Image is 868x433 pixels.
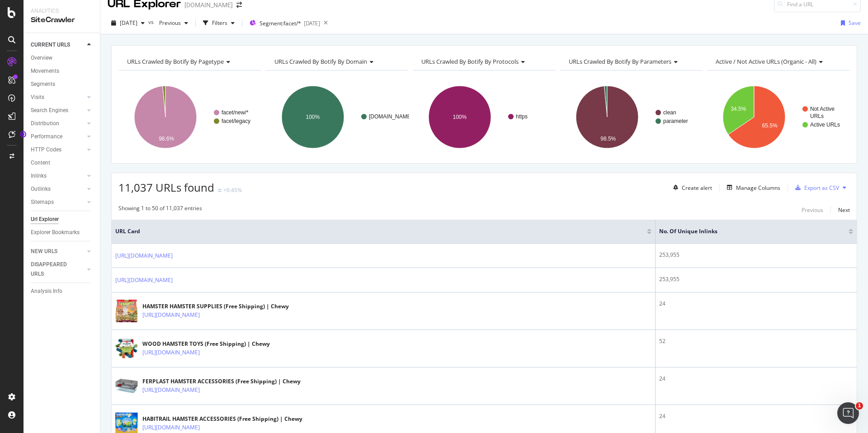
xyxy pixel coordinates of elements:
button: Save [837,16,861,30]
text: facet/legacy [222,118,250,124]
svg: A chart. [266,78,409,156]
div: Manage Columns [736,184,780,192]
span: 11,037 URLs found [118,180,214,195]
a: [URL][DOMAIN_NAME] [142,348,200,357]
h4: URLs Crawled By Botify By domain [273,54,401,69]
div: 24 [659,375,853,383]
svg: A chart. [413,78,556,156]
text: 100% [453,114,467,120]
a: Performance [31,132,85,141]
span: vs [148,18,156,26]
text: https [516,113,528,120]
a: [URL][DOMAIN_NAME] [142,423,200,432]
span: Previous [156,19,181,27]
a: [URL][DOMAIN_NAME] [142,386,200,395]
div: Inlinks [31,171,47,181]
button: Segment:facet/*[DATE] [246,16,320,30]
span: URLs Crawled By Botify By parameters [569,57,671,66]
div: arrow-right-arrow-left [236,2,242,8]
h4: URLs Crawled By Botify By pagetype [125,54,253,69]
div: Export as CSV [804,184,839,192]
div: HTTP Codes [31,145,61,155]
a: Segments [31,80,94,89]
div: NEW URLS [31,247,57,256]
div: Analytics [31,7,93,15]
h4: Active / Not Active URLs [714,54,842,69]
button: Manage Columns [723,182,780,193]
span: URLs Crawled By Botify By pagetype [127,57,224,66]
span: URLs Crawled By Botify By domain [274,57,367,66]
button: Previous [156,16,192,30]
a: Content [31,158,94,168]
div: 253,955 [659,251,853,259]
text: Not Active [810,106,835,112]
text: 98.6% [159,136,174,142]
button: [DATE] [108,16,148,30]
a: Search Engines [31,106,85,115]
div: Content [31,158,50,168]
div: 52 [659,337,853,345]
div: [DOMAIN_NAME] [184,0,233,9]
span: No. of Unique Inlinks [659,227,835,235]
div: Previous [802,206,823,214]
div: [DATE] [304,19,320,27]
button: Create alert [670,180,712,195]
button: Next [838,204,850,215]
div: Segments [31,80,55,89]
a: [URL][DOMAIN_NAME] [115,276,173,285]
button: Previous [802,204,823,215]
div: FERPLAST HAMSTER ACCESSORIES (Free Shipping) | Chewy [142,377,301,386]
div: CURRENT URLS [31,40,70,50]
a: Visits [31,93,85,102]
iframe: Intercom live chat [837,402,859,424]
div: DISAPPEARED URLS [31,260,76,279]
div: Visits [31,93,44,102]
text: parameter [663,118,688,124]
h4: URLs Crawled By Botify By protocols [420,54,547,69]
span: 2025 Oct. 4th [120,19,137,27]
div: 24 [659,300,853,308]
a: [URL][DOMAIN_NAME] [142,311,200,320]
a: NEW URLS [31,247,85,256]
a: HTTP Codes [31,145,85,155]
svg: A chart. [118,78,261,156]
a: Analysis Info [31,287,94,296]
div: Filters [212,19,227,27]
span: URL Card [115,227,645,235]
div: Sitemaps [31,198,54,207]
a: [URL][DOMAIN_NAME] [115,251,173,260]
text: Active URLs [810,122,840,128]
span: 1 [856,402,863,409]
div: 24 [659,412,853,420]
svg: A chart. [707,78,850,156]
div: Movements [31,66,59,76]
div: Analysis Info [31,287,62,296]
h4: URLs Crawled By Botify By parameters [567,54,695,69]
a: Sitemaps [31,198,85,207]
svg: A chart. [560,78,703,156]
a: Outlinks [31,184,85,194]
text: facet/new/* [222,109,249,116]
div: SiteCrawler [31,15,93,25]
div: Distribution [31,119,59,128]
a: Url Explorer [31,215,94,224]
span: Active / Not Active URLs (organic - all) [716,57,816,66]
a: Inlinks [31,171,85,181]
div: Save [849,19,861,27]
img: main image [115,379,138,393]
div: WOOD HAMSTER TOYS (Free Shipping) | Chewy [142,340,270,348]
text: 65.5% [762,122,778,129]
div: Explorer Bookmarks [31,228,80,237]
div: Url Explorer [31,215,59,224]
span: Segment: facet/* [259,19,301,27]
div: HABITRAIL HAMSTER ACCESSORIES (Free Shipping) | Chewy [142,415,302,423]
div: +0.45% [223,186,242,194]
text: [DOMAIN_NAME] [369,113,412,120]
div: Showing 1 to 50 of 11,037 entries [118,204,202,215]
div: Search Engines [31,106,68,115]
a: Explorer Bookmarks [31,228,94,237]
